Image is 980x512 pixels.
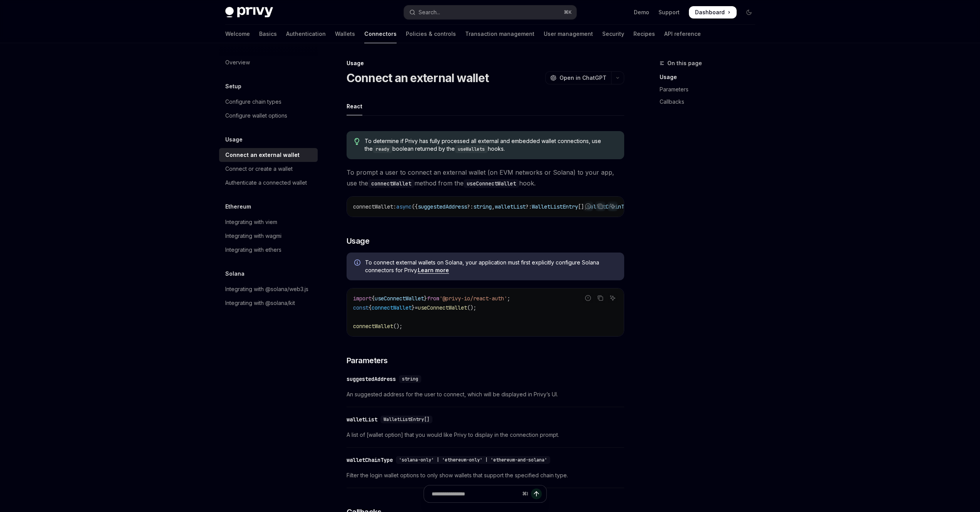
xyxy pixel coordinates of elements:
div: Configure chain types [225,97,281,106]
span: WalletListEntry[] [384,416,429,423]
button: Report incorrect code [583,293,593,303]
a: Learn more [418,267,449,274]
span: walletList [495,203,526,210]
span: An suggested address for the user to connect, which will be displayed in Privy’s UI. [347,390,624,399]
span: A list of [wallet option] that you would like Privy to display in the connection prompt. [347,430,624,440]
span: On this page [667,59,702,68]
span: } [424,295,427,302]
h5: Setup [225,82,241,91]
span: [], [578,203,587,210]
div: React [347,97,362,115]
code: connectWallet [368,179,414,188]
span: , [492,203,495,210]
a: Parameters [660,83,761,96]
span: { [372,295,375,302]
div: walletList [347,416,377,423]
span: To connect external wallets on Solana, your application must first explicitly configure Solana co... [365,259,616,274]
a: User management [544,25,593,43]
span: ?: [526,203,532,210]
span: ; [507,295,510,302]
span: ({ [412,203,418,210]
span: WalletListEntry [532,203,578,210]
a: Integrating with viem [219,215,318,229]
a: Usage [660,71,761,83]
div: Integrating with wagmi [225,231,281,241]
div: Integrating with ethers [225,245,281,254]
a: Integrating with wagmi [219,229,318,243]
span: To determine if Privy has fully processed all external and embedded wallet connections, use the b... [365,137,616,153]
span: connectWallet [372,304,412,311]
input: Ask a question... [432,485,519,502]
span: 'solana-only' | 'ethereum-only' | 'ethereum-and-solana' [399,457,547,463]
a: Integrating with ethers [219,243,318,257]
div: Integrating with viem [225,217,277,227]
button: Send message [531,488,542,499]
span: To prompt a user to connect an external wallet (on EVM networks or Solana) to your app, use the m... [347,167,624,189]
div: Authenticate a connected wallet [225,178,307,187]
a: Support [658,8,680,16]
a: Wallets [335,25,355,43]
a: Security [602,25,624,43]
a: Policies & controls [406,25,456,43]
code: useWallets [455,145,488,153]
span: Filter the login wallet options to only show wallets that support the specified chain type. [347,471,624,480]
button: Copy the contents from the code block [595,293,605,303]
h1: Connect an external wallet [347,71,489,85]
span: ⌘ K [564,9,572,15]
a: Authenticate a connected wallet [219,176,318,190]
a: Welcome [225,25,250,43]
a: Basics [259,25,277,43]
a: Integrating with @solana/kit [219,296,318,310]
span: } [412,304,415,311]
span: from [427,295,439,302]
a: Transaction management [465,25,534,43]
button: Open in ChatGPT [545,71,611,84]
h5: Solana [225,269,245,278]
span: const [353,304,369,311]
span: useConnectWallet [418,304,467,311]
a: API reference [664,25,701,43]
code: ready [373,145,392,153]
div: Integrating with @solana/web3.js [225,285,308,294]
svg: Info [354,259,362,267]
span: string [473,203,492,210]
div: Usage [347,59,624,67]
img: dark logo [225,7,273,18]
a: Connect an external wallet [219,148,318,162]
div: Overview [225,58,250,67]
span: (); [467,304,476,311]
a: Connect or create a wallet [219,162,318,176]
h5: Ethereum [225,202,251,211]
span: : [393,203,396,210]
span: Parameters [347,355,388,366]
code: useConnectWallet [464,179,519,188]
a: Configure wallet options [219,109,318,123]
div: Configure wallet options [225,111,287,120]
a: Callbacks [660,96,761,108]
span: Usage [347,236,370,246]
span: Open in ChatGPT [560,74,606,82]
button: Toggle dark mode [743,6,755,19]
button: Ask AI [608,293,618,303]
div: walletChainType [347,456,393,464]
span: suggestedAddress [418,203,467,210]
a: Integrating with @solana/web3.js [219,282,318,296]
a: Configure chain types [219,95,318,109]
span: string [402,376,418,382]
span: (); [393,323,402,330]
div: Search... [419,8,440,17]
svg: Tip [354,138,360,145]
a: Connectors [364,25,397,43]
span: connectWallet [353,203,393,210]
button: Ask AI [608,201,618,211]
button: Open search [404,5,576,19]
span: connectWallet [353,323,393,330]
span: async [396,203,412,210]
div: Connect or create a wallet [225,164,293,173]
h5: Usage [225,135,243,144]
div: suggestedAddress [347,375,396,383]
span: ?: [467,203,473,210]
span: = [415,304,418,311]
button: Copy the contents from the code block [595,201,605,211]
span: import [353,295,372,302]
